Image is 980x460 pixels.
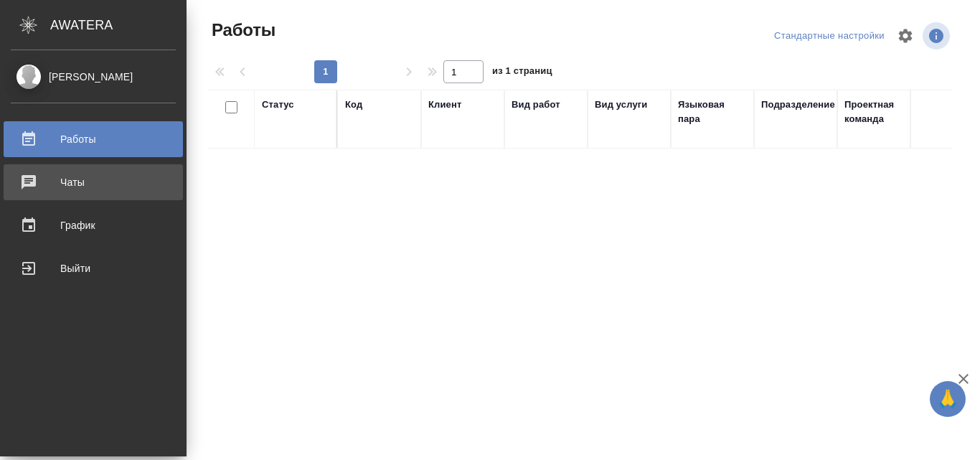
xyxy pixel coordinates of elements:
[428,98,461,112] div: Клиент
[345,98,362,112] div: Код
[4,164,183,200] a: Чаты
[11,258,176,279] div: Выйти
[512,98,560,112] div: Вид работ
[678,98,747,126] div: Языковая пара
[4,121,183,157] a: Работы
[11,172,176,193] div: Чаты
[11,215,176,236] div: График
[4,250,183,286] a: Выйти
[888,19,923,53] span: Настроить таблицу
[11,128,176,150] div: Работы
[208,19,275,42] span: Работы
[936,384,960,414] span: 🙏
[844,98,913,126] div: Проектная команда
[4,207,183,243] a: График
[595,98,648,112] div: Вид услуги
[11,69,176,85] div: [PERSON_NAME]
[50,11,187,39] div: AWATERA
[262,98,294,112] div: Статус
[492,62,552,83] span: из 1 страниц
[761,98,835,112] div: Подразделение
[771,25,888,47] div: split button
[923,22,953,50] span: Посмотреть информацию
[930,381,966,417] button: 🙏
